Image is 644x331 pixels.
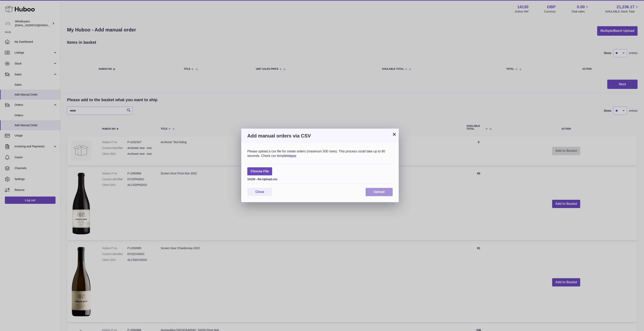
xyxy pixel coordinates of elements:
h3: Add manual orders via CSV [247,133,393,139]
div: Please upload a csv file for create orders (maximum 500 rows). This process could take up to 60 s... [247,149,393,158]
span: Upload [374,190,385,194]
span: Choose File [247,167,272,176]
button: Close [247,188,272,196]
button: Upload [366,188,393,196]
a: here [289,154,296,157]
button: × [392,132,397,137]
div: 14130 - Re-Upload.csv [247,176,393,181]
span: Close [255,190,264,194]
